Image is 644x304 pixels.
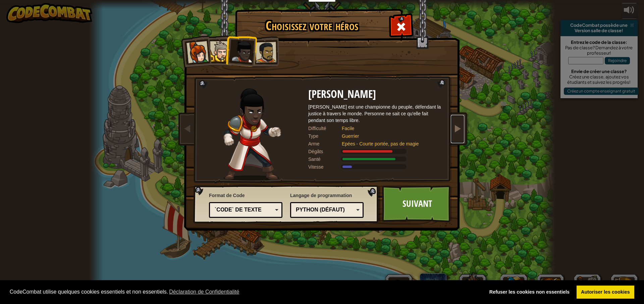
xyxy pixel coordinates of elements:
[342,125,436,132] div: Facile
[290,192,364,199] span: Langage de programmation
[308,156,342,163] div: Santé
[248,36,279,67] li: Alejandro le duelliste
[179,35,212,68] li: Capitaine Anya Weston
[224,34,257,67] li: Dame Ida Justecoeur
[577,286,635,299] a: allow cookies
[223,88,281,181] img: champion-pose.png
[308,148,442,155] div: Inflige 120% Classé de Guerrier Dommage causé par l'arme
[193,185,380,224] img: language-selector-background.png
[236,19,387,33] h1: Choisissez votre héros
[308,88,442,100] h2: [PERSON_NAME]
[308,140,342,147] div: Arme
[209,192,282,199] span: Format de Code
[308,125,342,132] div: Difficulté
[308,156,442,163] div: Gains 140% Provenance de la liste Guerrier Endurance de l'armure
[485,286,574,299] a: deny cookies
[308,148,342,155] div: Dégâts
[10,287,479,297] span: CodeCombat utilise quelques cookies essentiels et non essentiels.
[342,133,436,139] div: Guerrier
[168,287,240,297] a: learn more about cookies
[203,35,233,66] li: Sire Tharin Thunderfist
[342,140,436,147] div: Epées - Courte portée, pas de magie
[215,206,273,214] div: `code` de texte
[308,104,442,124] div: [PERSON_NAME] est une championne du peuple, défendant la justice à travers le monde. Personne ne ...
[308,133,342,139] div: Type
[308,164,342,170] div: Vitesse
[296,206,354,214] div: Python (Défaut)
[382,185,452,222] a: Suivant
[308,164,442,170] div: Se mouvoit à 6 mètres par seconde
